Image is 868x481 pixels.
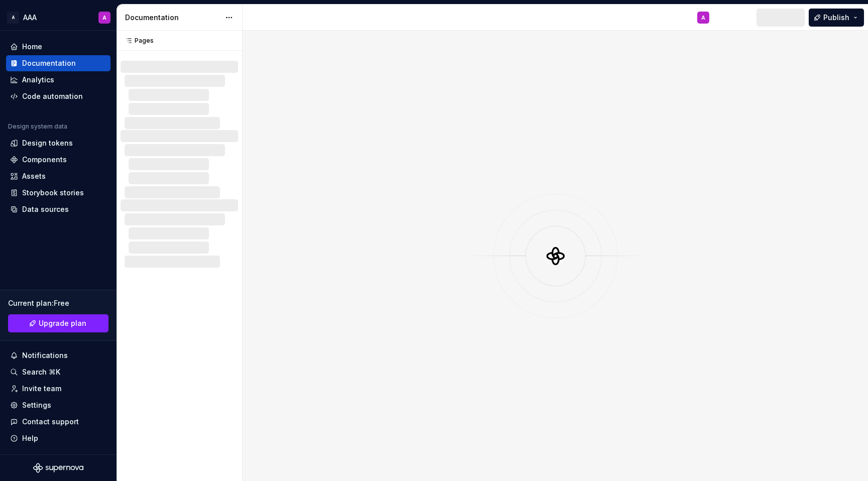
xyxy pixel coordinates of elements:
div: Notifications [22,350,68,360]
button: Publish [809,9,864,27]
div: Code automation [22,91,83,101]
div: Search ⌘K [22,367,60,377]
div: Analytics [22,75,54,85]
div: AAA [23,13,37,23]
a: Invite team [6,381,111,397]
div: Documentation [125,13,220,23]
a: Documentation [6,55,111,71]
a: Assets [6,168,111,184]
a: Code automation [6,88,111,104]
div: A [7,12,19,24]
div: Invite team [22,384,61,394]
button: AAAAA [2,7,115,28]
div: A [701,14,705,22]
button: Upgrade plan [8,314,108,332]
div: Data sources [22,204,69,214]
button: Help [6,430,111,446]
a: Components [6,152,111,168]
a: Storybook stories [6,185,111,201]
div: Current plan : Free [8,298,108,308]
div: Home [22,42,42,52]
div: Design system data [8,123,67,131]
button: Notifications [6,347,111,364]
div: A [102,14,106,22]
a: Design tokens [6,135,111,151]
button: Search ⌘K [6,364,111,380]
a: Analytics [6,72,111,88]
div: Assets [22,171,46,181]
div: Components [22,155,67,165]
div: Settings [22,400,51,410]
div: Contact support [22,417,79,427]
svg: Supernova Logo [33,463,83,473]
div: Pages [121,37,154,45]
div: Design tokens [22,138,73,148]
div: Help [22,433,38,443]
div: Documentation [22,58,76,68]
a: Settings [6,397,111,413]
a: Home [6,39,111,55]
button: Contact support [6,414,111,430]
span: Upgrade plan [39,318,86,328]
div: Storybook stories [22,188,84,198]
span: Publish [823,13,849,23]
a: Data sources [6,201,111,217]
